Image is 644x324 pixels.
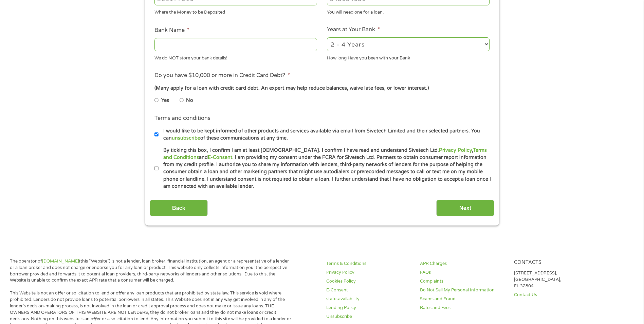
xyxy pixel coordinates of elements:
[420,269,505,276] a: FAQs
[436,200,494,216] input: Next
[327,26,380,33] label: Years at Your Bank
[163,147,487,160] a: Terms and Conditions
[326,296,412,302] a: state-availability
[150,200,208,216] input: Back
[208,155,232,160] a: E-Consent
[514,270,600,289] p: [STREET_ADDRESS], [GEOGRAPHIC_DATA], FL 32804.
[420,287,505,293] a: Do Not Sell My Personal Information
[326,269,412,276] a: Privacy Policy
[420,305,505,311] a: Rates and Fees
[514,292,600,298] a: Contact Us
[326,278,412,285] a: Cookies Policy
[420,260,505,267] a: APR Charges
[154,27,189,34] label: Bank Name
[42,258,79,264] a: [DOMAIN_NAME]
[514,259,600,266] h4: Contacts
[154,85,489,92] div: (Many apply for a loan with credit card debt. An expert may help reduce balances, waive late fees...
[327,52,490,61] div: How long Have you been with your Bank
[326,313,412,320] a: Unsubscribe
[420,278,505,285] a: Complaints
[326,260,412,267] a: Terms & Conditions
[159,147,492,190] label: By ticking this box, I confirm I am at least [DEMOGRAPHIC_DATA]. I confirm I have read and unders...
[420,296,505,302] a: Scams and Fraud
[326,305,412,311] a: Lending Policy
[154,72,290,79] label: Do you have $10,000 or more in Credit Card Debt?
[326,287,412,293] a: E-Consent
[154,7,317,16] div: Where the Money to be Deposited
[154,52,317,61] div: We do NOT store your bank details!
[439,147,472,153] a: Privacy Policy
[327,7,490,16] div: You will need one for a loan.
[172,135,200,141] a: unsubscribe
[186,97,193,104] label: No
[159,127,492,142] label: I would like to be kept informed of other products and services available via email from Sivetech...
[161,97,169,104] label: Yes
[10,258,292,284] p: The operator of (this “Website”) is not a lender, loan broker, financial institution, an agent or...
[154,115,210,122] label: Terms and conditions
